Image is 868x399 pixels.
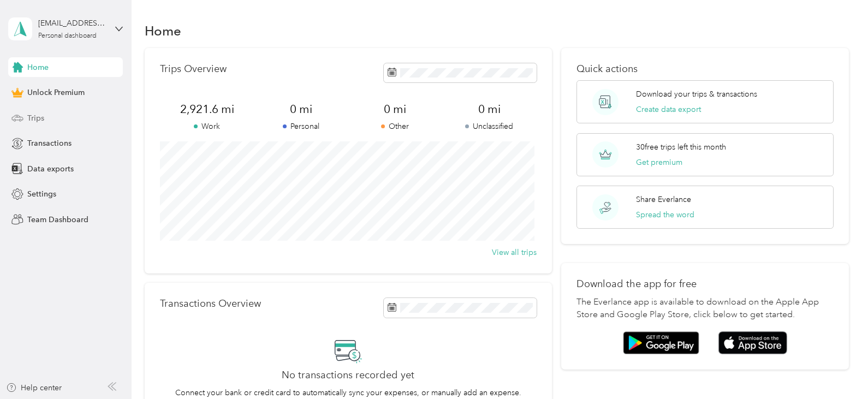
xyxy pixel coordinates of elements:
[27,87,85,98] span: Unlock Premium
[27,138,72,149] span: Transactions
[636,104,701,115] button: Create data export
[492,247,537,258] button: View all trips
[160,298,261,309] p: Transactions Overview
[442,121,536,132] p: Unclassified
[160,102,254,117] span: 2,921.6 mi
[254,102,348,117] span: 0 mi
[623,331,699,354] img: Google play
[175,387,521,398] p: Connect your bank or credit card to automatically sync your expenses, or manually add an expense.
[6,382,62,394] button: Help center
[160,121,254,132] p: Work
[348,121,442,132] p: Other
[807,338,868,399] iframe: Everlance-gr Chat Button Frame
[718,331,787,355] img: App store
[636,157,682,168] button: Get premium
[442,102,536,117] span: 0 mi
[636,209,694,221] button: Spread the word
[27,214,88,225] span: Team Dashboard
[38,17,106,29] div: [EMAIL_ADDRESS][DOMAIN_NAME]
[254,121,348,132] p: Personal
[576,63,834,75] p: Quick actions
[145,25,181,37] h1: Home
[27,112,44,124] span: Trips
[27,163,74,175] span: Data exports
[160,63,227,75] p: Trips Overview
[27,188,56,200] span: Settings
[576,278,834,290] p: Download the app for free
[576,296,834,322] p: The Everlance app is available to download on the Apple App Store and Google Play Store, click be...
[27,62,49,73] span: Home
[636,194,691,205] p: Share Everlance
[636,88,757,100] p: Download your trips & transactions
[348,102,442,117] span: 0 mi
[636,141,726,153] p: 30 free trips left this month
[282,370,414,381] h2: No transactions recorded yet
[38,33,97,39] div: Personal dashboard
